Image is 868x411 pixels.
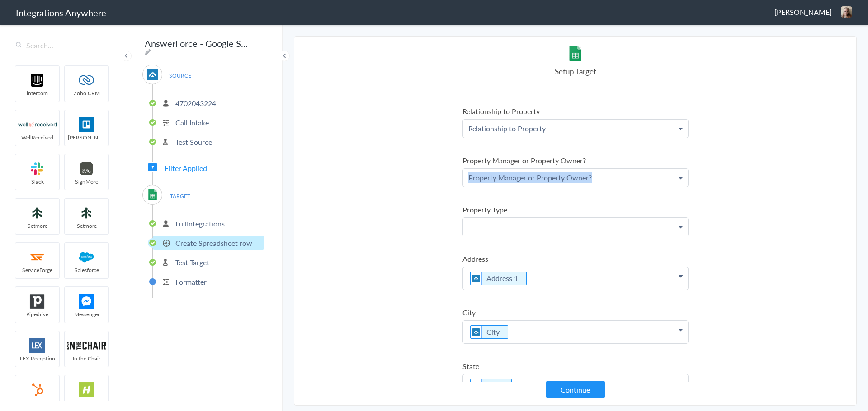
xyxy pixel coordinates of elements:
[175,117,209,128] p: Call Intake
[462,254,689,264] label: Address
[15,134,59,141] span: WellReceived
[18,249,57,265] img: serviceforge-icon.png
[462,361,689,371] label: State
[774,7,832,17] span: [PERSON_NAME]
[67,161,106,176] img: signmore-logo.png
[175,277,207,287] p: Formatter
[462,106,689,116] label: Relationship to Property
[15,178,59,185] span: Slack
[67,205,106,221] img: setmoreNew.jpg
[67,73,106,88] img: zoho-logo.svg
[18,382,57,397] img: hubspot-logo.svg
[163,190,197,202] span: TARGET
[175,257,209,268] p: Test Target
[165,163,207,173] span: Filter Applied
[471,272,482,285] img: af-app-logo.svg
[462,204,689,215] label: Property Type
[65,178,108,185] span: SignMore
[65,310,108,318] span: Messenger
[567,46,583,61] img: GoogleSheetLogo.png
[9,37,115,54] input: Search...
[18,294,57,309] img: pipedrive.png
[18,205,57,221] img: setmoreNew.jpg
[462,307,689,318] label: City
[15,310,59,318] span: Pipedrive
[486,273,518,283] a: Address 1
[462,66,689,77] h4: Setup Target
[147,189,158,200] img: GoogleSheetLogo.png
[67,294,106,309] img: FBM.png
[841,6,852,18] img: lilu-profile.png
[546,381,605,398] button: Continue
[65,266,108,274] span: Salesforce
[67,117,106,132] img: trello.png
[15,399,59,406] span: HubSpot
[18,338,57,353] img: lex-app-logo.svg
[15,266,59,274] span: ServiceForge
[486,327,500,337] a: City
[15,355,59,362] span: LEX Reception
[471,326,482,338] img: af-app-logo.svg
[65,89,108,97] span: Zoho CRM
[65,134,108,141] span: [PERSON_NAME]
[15,222,59,230] span: Setmore
[471,379,482,392] img: af-app-logo.svg
[463,120,688,138] p: Relationship to Property
[65,355,108,362] span: In the Chair
[463,169,688,187] p: Property Manager or Property Owner?
[175,98,216,108] p: 4702043224
[486,380,503,391] a: State
[67,249,106,265] img: salesforce-logo.svg
[18,73,57,88] img: intercom-logo.svg
[65,222,108,230] span: Setmore
[65,399,108,406] span: HelloSells
[16,6,106,19] h1: Integrations Anywhere
[175,137,212,147] p: Test Source
[163,69,197,82] span: SOURCE
[15,89,59,97] span: intercom
[462,155,689,166] label: Property Manager or Property Owner?
[67,382,106,397] img: hs-app-logo.svg
[175,238,252,248] p: Create Spreadsheet row
[67,338,106,353] img: inch-logo.svg
[18,117,57,132] img: wr-logo.svg
[18,161,57,176] img: slack-logo.svg
[147,69,158,80] img: af-app-logo.svg
[175,218,225,229] p: FullIntegrations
